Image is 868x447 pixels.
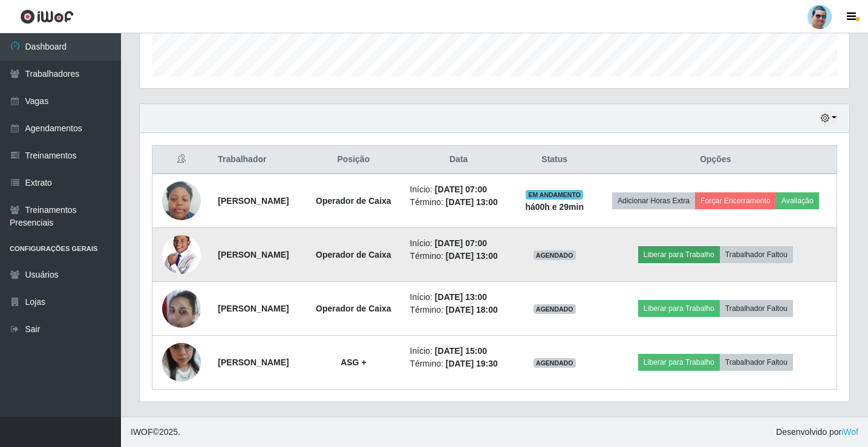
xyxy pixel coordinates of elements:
strong: [PERSON_NAME] [218,196,289,206]
li: Início: [410,237,507,250]
strong: há 00 h e 29 min [525,202,584,212]
strong: Operador de Caixa [316,250,391,259]
time: [DATE] 15:00 [435,346,487,356]
img: 1756672151196.jpeg [162,328,201,397]
time: [DATE] 13:00 [446,251,498,261]
strong: Operador de Caixa [316,196,391,206]
th: Data [403,146,515,174]
strong: [PERSON_NAME] [218,357,289,367]
span: AGENDADO [534,250,576,260]
span: AGENDADO [534,304,576,314]
time: [DATE] 18:00 [446,305,498,315]
button: Avaliação [776,192,819,209]
strong: [PERSON_NAME] [218,250,289,259]
th: Status [515,146,595,174]
time: [DATE] 13:00 [435,292,487,302]
time: [DATE] 19:30 [446,359,498,368]
button: Adicionar Horas Extra [612,192,695,209]
time: [DATE] 07:00 [435,238,487,248]
img: 1709225632480.jpeg [162,175,201,227]
img: 1713189921328.jpeg [162,226,201,284]
li: Início: [410,345,507,357]
a: iWof [841,427,858,437]
button: Liberar para Trabalho [638,354,720,371]
img: 1658953242663.jpeg [162,282,201,334]
button: Trabalhador Faltou [720,300,793,317]
li: Início: [410,183,507,196]
li: Início: [410,291,507,304]
strong: ASG + [341,357,366,367]
button: Liberar para Trabalho [638,246,720,263]
li: Término: [410,304,507,316]
span: EM ANDAMENTO [526,190,583,200]
th: Opções [595,146,837,174]
span: AGENDADO [534,358,576,368]
time: [DATE] 07:00 [435,184,487,194]
img: CoreUI Logo [20,9,74,24]
button: Trabalhador Faltou [720,246,793,263]
th: Posição [304,146,402,174]
strong: [PERSON_NAME] [218,304,289,313]
button: Trabalhador Faltou [720,354,793,371]
li: Término: [410,196,507,209]
th: Trabalhador [210,146,304,174]
time: [DATE] 13:00 [446,197,498,207]
button: Forçar Encerramento [695,192,776,209]
li: Término: [410,250,507,263]
span: Desenvolvido por [776,426,858,439]
strong: Operador de Caixa [316,304,391,313]
span: © 2025 . [131,426,180,439]
li: Término: [410,357,507,370]
span: IWOF [131,427,153,437]
button: Liberar para Trabalho [638,300,720,317]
